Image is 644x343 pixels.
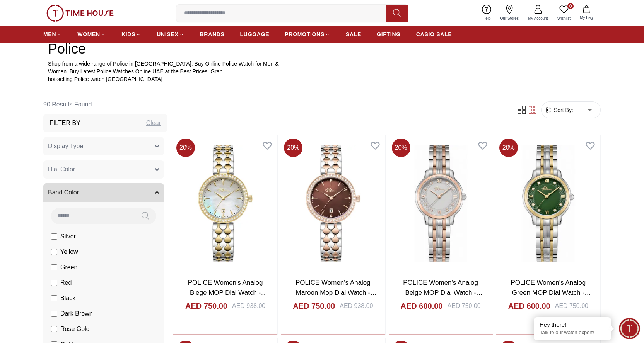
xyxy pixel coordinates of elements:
[285,30,325,38] span: PROMOTIONS
[48,76,162,82] span: hot-selling Police watch [GEOGRAPHIC_DATA]
[51,295,57,301] input: Black
[43,137,164,155] button: Display Type
[48,41,596,57] h2: Police
[540,329,605,336] p: Talk to our watch expert!
[48,142,83,151] span: Display Type
[43,30,56,38] span: MEN
[188,279,268,306] a: POLICE Women's Analog Biege MOP Dial Watch - PEWLG0076303
[146,118,161,128] div: Clear
[200,30,225,38] span: BRANDS
[567,3,574,9] span: 0
[43,95,167,114] h6: 90 Results Found
[511,279,591,306] a: POLICE Women's Analog Green MOP Dial Watch - PEWLG0076202
[508,301,550,311] h4: AED 600.00
[577,15,596,20] span: My Bag
[540,321,605,329] div: Hey there!
[43,27,62,41] a: MEN
[51,326,57,332] input: Rose Gold
[60,232,76,241] span: Silver
[77,30,100,38] span: WOMEN
[340,301,373,311] div: AED 938.00
[619,318,640,339] div: Chat Widget
[60,324,90,334] span: Rose Gold
[346,30,361,38] span: SALE
[51,264,57,270] input: Green
[389,135,493,272] img: POLICE Women's Analog Beige MOP Dial Watch - PEWLG0076203
[377,27,401,41] a: GIFTING
[497,15,522,21] span: Our Stores
[552,106,573,114] span: Sort By:
[121,30,135,38] span: KIDS
[157,30,178,38] span: UNISEX
[240,27,270,41] a: LUGGAGE
[51,233,57,240] input: Silver
[401,301,443,311] h4: AED 600.00
[496,135,600,272] img: POLICE Women's Analog Green MOP Dial Watch - PEWLG0076202
[60,294,75,303] span: Black
[285,27,330,41] a: PROMOTIONS
[281,135,385,272] img: POLICE Women's Analog Maroon Mop Dial Watch - PEWLG0076302
[77,27,106,41] a: WOMEN
[176,139,195,157] span: 20 %
[554,15,574,21] span: Wishlist
[555,301,588,311] div: AED 750.00
[416,27,452,41] a: CASIO SALE
[200,27,225,41] a: BRANDS
[46,5,114,22] img: ...
[284,139,302,157] span: 20 %
[575,4,598,22] button: My Bag
[173,135,277,272] img: POLICE Women's Analog Biege MOP Dial Watch - PEWLG0076303
[232,301,265,311] div: AED 938.00
[60,278,72,287] span: Red
[157,27,184,41] a: UNISEX
[416,30,452,38] span: CASIO SALE
[377,30,401,38] span: GIFTING
[525,15,551,21] span: My Account
[480,15,494,21] span: Help
[185,301,227,311] h4: AED 750.00
[48,165,75,174] span: Dial Color
[51,311,57,317] input: Dark Brown
[48,61,279,67] span: Shop from a wide range of Police in [GEOGRAPHIC_DATA], Buy Online Police Watch for Men &
[478,3,495,23] a: Help
[403,279,483,306] a: POLICE Women's Analog Beige MOP Dial Watch - PEWLG0076203
[50,118,80,128] h3: Filter By
[296,279,377,306] a: POLICE Women's Analog Maroon Mop Dial Watch - PEWLG0076302
[293,301,335,311] h4: AED 750.00
[499,139,518,157] span: 20 %
[60,309,93,318] span: Dark Brown
[121,27,141,41] a: KIDS
[51,280,57,286] input: Red
[48,68,222,74] span: Women. Buy Latest Police Watches Online UAE at the Best Prices. Grab
[60,247,78,257] span: Yellow
[545,106,573,114] button: Sort By:
[447,301,480,311] div: AED 750.00
[346,27,361,41] a: SALE
[43,160,164,179] button: Dial Color
[43,183,164,202] button: Band Color
[51,249,57,255] input: Yellow
[392,139,410,157] span: 20 %
[553,3,575,23] a: 0Wishlist
[495,3,523,23] a: Our Stores
[60,263,77,272] span: Green
[48,188,79,197] span: Band Color
[240,30,270,38] span: LUGGAGE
